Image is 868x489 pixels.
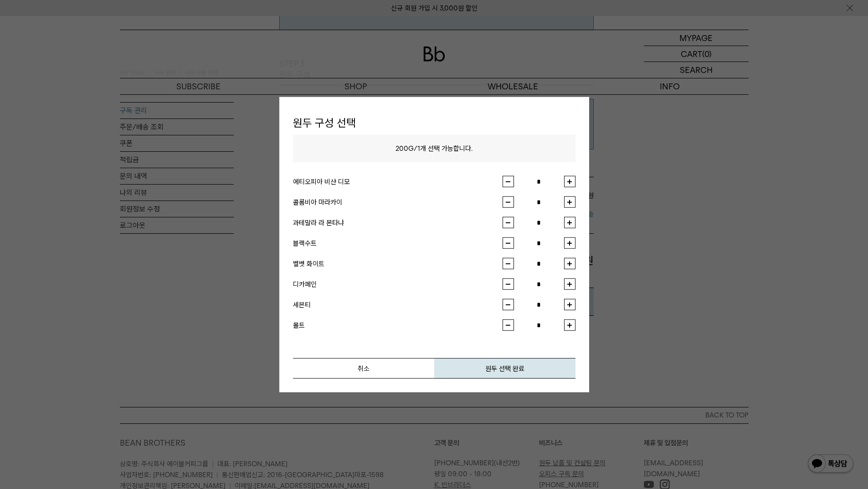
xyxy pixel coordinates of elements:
[434,358,575,379] button: 원두 선택 완료
[293,358,434,379] button: 취소
[293,299,503,310] div: 세븐티
[293,278,503,289] div: 디카페인
[395,144,414,153] span: 200G
[417,144,420,153] span: 1
[293,196,503,207] div: 콜롬비아 마라카이
[293,258,503,269] div: 벨벳 화이트
[293,135,575,162] p: / 개 선택 가능합니다.
[293,110,575,135] h1: 원두 구성 선택
[293,319,503,330] div: 몰트
[293,217,503,228] div: 과테말라 라 몬타냐
[293,237,503,248] div: 블랙수트
[293,176,503,187] div: 에티오피아 비샨 디모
